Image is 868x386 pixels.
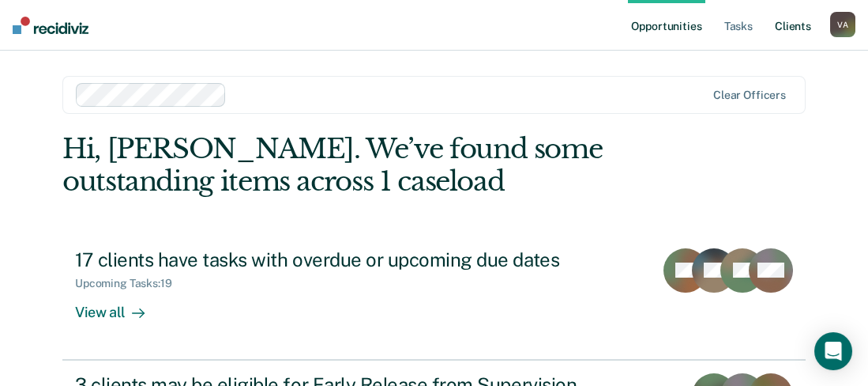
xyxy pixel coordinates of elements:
[75,248,629,271] div: 17 clients have tasks with overdue or upcoming due dates
[75,290,163,321] div: View all
[713,89,786,102] div: Clear officers
[830,12,855,37] div: V A
[13,17,88,34] img: Recidiviz
[62,236,806,360] a: 17 clients have tasks with overdue or upcoming due datesUpcoming Tasks:19View all
[62,133,657,198] div: Hi, [PERSON_NAME]. We’ve found some outstanding items across 1 caseload
[75,277,185,290] div: Upcoming Tasks : 19
[830,12,855,37] button: VA
[814,332,852,370] div: Open Intercom Messenger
